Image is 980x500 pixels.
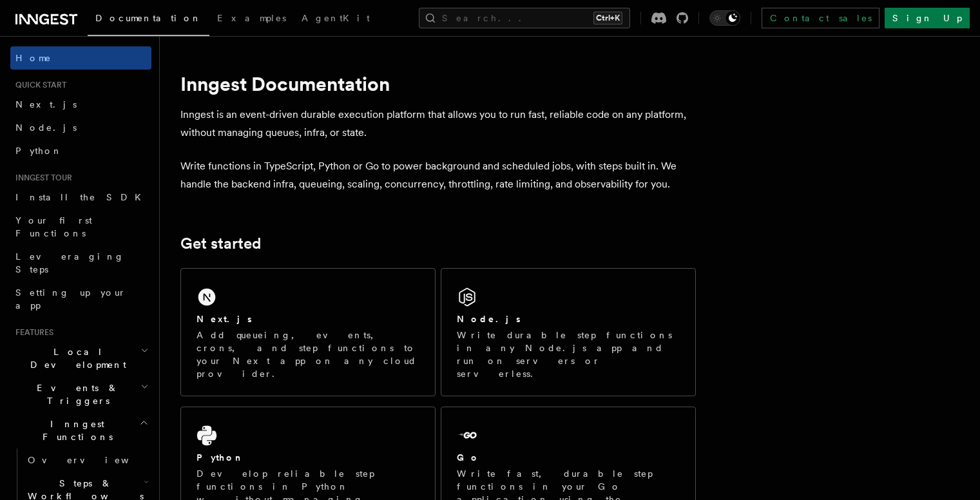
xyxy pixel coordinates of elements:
a: Python [10,139,151,162]
p: Write durable step functions in any Node.js app and run on servers or serverless. [457,329,680,380]
a: Examples [209,4,294,35]
p: Inngest is an event-driven durable execution platform that allows you to run fast, reliable code ... [180,106,696,142]
a: Overview [23,448,151,472]
a: Documentation [88,4,209,36]
span: Install the SDK [15,192,149,202]
span: Features [10,327,53,338]
a: Next.js [10,93,151,116]
a: Home [10,46,151,70]
h2: Go [457,451,480,464]
h2: Node.js [457,312,521,325]
button: Local Development [10,340,151,376]
span: Local Development [10,345,140,371]
p: Add queueing, events, crons, and step functions to your Next app on any cloud provider. [197,329,419,380]
span: Examples [217,13,286,23]
a: Next.jsAdd queueing, events, crons, and step functions to your Next app on any cloud provider. [180,268,436,396]
span: Python [15,146,62,156]
a: AgentKit [294,4,378,35]
a: Node.js [10,116,151,139]
a: Setting up your app [10,281,151,317]
a: Node.jsWrite durable step functions in any Node.js app and run on servers or serverless. [441,268,696,396]
button: Search...Ctrl+K [419,8,630,28]
p: Write functions in TypeScript, Python or Go to power background and scheduled jobs, with steps bu... [180,157,696,193]
span: Your first Functions [15,215,92,238]
a: Contact sales [762,8,879,28]
a: Install the SDK [10,186,151,209]
h2: Python [197,451,244,464]
kbd: Ctrl+K [593,12,622,24]
a: Your first Functions [10,209,151,245]
a: Get started [180,235,261,253]
span: Inngest tour [10,173,72,183]
button: Events & Triggers [10,376,151,412]
span: Events & Triggers [10,381,140,407]
span: Node.js [15,122,77,133]
button: Inngest Functions [10,412,151,448]
span: Leveraging Steps [15,251,124,274]
a: Leveraging Steps [10,245,151,281]
h1: Inngest Documentation [180,72,696,95]
button: Toggle dark mode [709,10,740,26]
span: Setting up your app [15,287,126,311]
a: Sign Up [885,8,970,28]
span: Next.js [15,99,77,110]
span: Home [15,52,52,64]
span: Quick start [10,80,66,90]
span: Inngest Functions [10,418,139,443]
h2: Next.js [197,312,252,325]
span: AgentKit [302,13,370,23]
span: Overview [28,455,160,465]
span: Documentation [95,13,202,23]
